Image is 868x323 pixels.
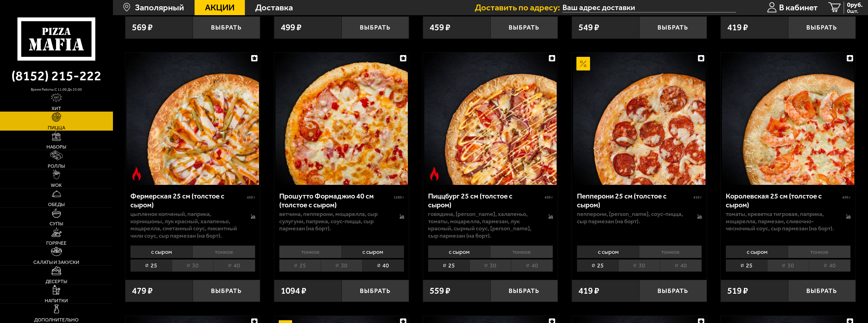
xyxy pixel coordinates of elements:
img: Острое блюдо [130,167,144,181]
button: Выбрать [490,280,558,302]
span: 419 ₽ [578,286,599,295]
span: 430 г [247,195,255,200]
span: 1094 ₽ [281,286,306,295]
div: Королевская 25 см (толстое с сыром) [726,192,841,209]
span: 419 ₽ [727,23,748,32]
li: 30 [172,259,213,272]
span: WOK [51,183,62,188]
span: 459 ₽ [430,23,450,32]
li: с сыром [341,245,404,258]
p: томаты, креветка тигровая, паприка, моцарелла, пармезан, сливочно-чесночный соус, сыр пармезан (н... [726,210,837,232]
li: с сыром [130,245,193,258]
span: Мурманская область, Печенгский муниципальный округ, улица Крупской, 2А [562,3,736,12]
span: 0 руб. [847,2,863,8]
li: 40 [809,259,851,272]
span: Наборы [46,144,66,149]
li: 30 [470,259,511,272]
span: 450 г [842,195,851,200]
p: цыпленок копченый, паприка, корнишоны, лук красный, халапеньо, моцарелла, сметанный соус, пикантн... [130,210,242,239]
span: Обеды [48,202,65,207]
span: Дополнительно [34,317,79,322]
button: Выбрать [639,16,707,39]
li: с сыром [726,245,788,258]
span: Роллы [48,164,65,168]
span: 519 ₽ [727,286,748,295]
p: говядина, [PERSON_NAME], халапеньо, томаты, моцарелла, пармезан, лук красный, сырный соус, [PERSO... [428,210,539,239]
button: Выбрать [788,16,856,39]
div: Фермерская 25 см (толстое с сыром) [130,192,246,209]
li: 30 [618,259,660,272]
span: Десерты [45,279,67,284]
span: 410 г [693,195,702,200]
li: тонкое [279,245,342,258]
div: Пиццбург 25 см (толстое с сыром) [428,192,543,209]
button: Выбрать [788,280,856,302]
li: тонкое [639,245,702,258]
img: Острое блюдо [428,167,441,181]
span: Напитки [45,298,68,303]
input: Ваш адрес доставки [562,3,736,12]
img: Пепперони 25 см (толстое с сыром) [573,53,706,185]
span: Доставить по адресу: [475,3,562,12]
span: 569 ₽ [132,23,153,32]
a: Острое блюдоПиццбург 25 см (толстое с сыром) [423,53,558,185]
button: Выбрать [342,280,409,302]
span: Доставка [255,3,293,12]
span: 0 шт. [847,8,863,14]
button: Выбрать [639,280,707,302]
a: Прошутто Формаджио 40 см (толстое с сыром) [274,53,409,185]
span: 430 г [545,195,553,200]
div: Прошутто Формаджио 40 см (толстое с сыром) [279,192,392,209]
span: Хит [52,106,61,111]
li: с сыром [428,245,490,258]
a: Королевская 25 см (толстое с сыром) [721,53,855,185]
button: Выбрать [490,16,558,39]
li: 40 [511,259,553,272]
span: 1260 г [394,195,404,200]
span: В кабинет [779,3,818,12]
div: Пепперони 25 см (толстое с сыром) [577,192,692,209]
img: Фермерская 25 см (толстое с сыром) [126,53,259,185]
img: Прошутто Формаджио 40 см (толстое с сыром) [275,53,408,185]
li: 25 [726,259,767,272]
li: 25 [130,259,172,272]
li: тонкое [490,245,553,258]
button: Выбрать [193,16,260,39]
a: Острое блюдоФермерская 25 см (толстое с сыром) [125,53,260,185]
li: с сыром [577,245,639,258]
button: Выбрать [193,280,260,302]
span: Салаты и закуски [33,260,79,265]
button: Выбрать [342,16,409,39]
li: 25 [577,259,618,272]
li: 25 [428,259,470,272]
li: тонкое [193,245,255,258]
img: Акционный [576,57,590,70]
span: Горячее [46,241,66,245]
span: Акции [205,3,234,12]
li: 40 [362,259,404,272]
li: 40 [213,259,255,272]
span: Заполярный [135,3,184,12]
span: 499 ₽ [281,23,301,32]
p: пепперони, [PERSON_NAME], соус-пицца, сыр пармезан (на борт). [577,210,688,225]
li: тонкое [788,245,851,258]
span: Супы [50,221,63,226]
li: 30 [321,259,362,272]
span: Пицца [48,125,65,130]
span: 549 ₽ [578,23,599,32]
li: 30 [767,259,809,272]
li: 25 [279,259,321,272]
p: ветчина, пепперони, моцарелла, сыр сулугуни, паприка, соус-пицца, сыр пармезан (на борт). [279,210,390,232]
img: Пиццбург 25 см (толстое с сыром) [424,53,557,185]
span: 479 ₽ [132,286,153,295]
img: Королевская 25 см (толстое с сыром) [722,53,854,185]
li: 40 [660,259,701,272]
a: АкционныйПепперони 25 см (толстое с сыром) [572,53,707,185]
span: 559 ₽ [430,286,450,295]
